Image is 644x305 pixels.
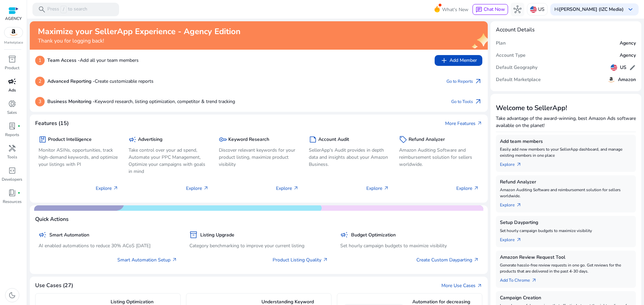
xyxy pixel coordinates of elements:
[340,231,348,239] span: campaign
[474,257,479,262] span: arrow_outward
[435,55,482,66] button: addAdd Member
[530,6,537,13] img: us.svg
[18,125,20,127] span: fiber_manual_record
[5,16,22,22] p: AGENCY
[2,176,22,182] p: Developers
[473,4,508,15] button: chatChat Now
[189,231,198,239] span: inventory_2
[47,57,80,63] b: Team Access -
[35,56,45,65] p: 1
[513,5,522,14] span: hub
[500,262,632,274] p: Generate hassle-free review requests in one go. Get reviews for the products that are delivered i...
[474,77,482,85] span: arrow_outward
[500,158,527,168] a: Explorearrow_outward
[200,232,234,238] h5: Listing Upgrade
[474,98,482,106] span: arrow_outward
[629,64,636,71] span: edit
[500,146,632,158] p: Easily add new members to your SellerApp dashboard, and manage existing members in one place
[219,135,227,144] span: key
[340,242,479,249] p: Set hourly campaign budgets to maximize visibility
[273,256,328,263] a: Product Listing Quality
[620,41,636,46] h5: Agency
[500,234,527,243] a: Explorearrow_outward
[500,295,632,301] h5: Campaign Creation
[7,109,17,116] p: Sales
[276,185,299,192] p: Explore
[516,237,522,243] span: arrow_outward
[559,6,624,12] b: [PERSON_NAME] (IZC Media)
[39,242,177,249] p: AI enabled automations to reduce 30% ACoS [DATE]
[172,257,177,262] span: arrow_outward
[228,137,269,143] h5: Keyword Research
[409,137,445,143] h5: Refund Analyzer
[618,77,636,83] h5: Amazon
[8,55,16,63] span: inventory_2
[496,27,535,33] h4: Account Details
[39,231,47,239] span: campaign
[35,97,45,106] p: 3
[18,192,20,194] span: fiber_manual_record
[474,185,479,191] span: arrow_outward
[496,41,506,46] h5: Plan
[446,77,482,86] a: Go to Reportsarrow_outward
[500,187,632,199] p: Amazon Auditing Software and reimbursement solution for sellers worldwide.
[186,185,209,192] p: Explore
[8,189,16,197] span: book_4
[35,282,73,289] h4: Use Cases (27)
[620,65,626,71] h5: US
[516,162,522,167] span: arrow_outward
[47,6,87,13] p: Press to search
[47,98,95,105] b: Business Monitoring -
[500,199,527,208] a: Explorearrow_outward
[47,98,235,105] p: Keyword research, listing optimization, competitor & trend tracking
[5,65,19,71] p: Product
[477,121,482,126] span: arrow_outward
[554,7,624,12] p: Hi
[7,154,17,160] p: Tools
[117,256,177,263] a: Smart Automation Setup
[500,228,632,234] p: Set hourly campaign budgets to maximize visibility
[351,232,396,238] h5: Budget Optimization
[49,232,89,238] h5: Smart Automation
[323,257,328,262] span: arrow_outward
[500,274,542,284] a: Add To Chrome
[611,64,617,71] img: us.svg
[38,27,240,36] h2: Maximize your SellerApp Experience - Agency Edition
[129,135,137,144] span: campaign
[48,137,92,143] h5: Product Intelligence
[456,185,479,192] p: Explore
[476,6,482,13] span: chat
[35,120,69,127] h4: Features (15)
[484,6,505,12] span: Chat Now
[496,65,537,71] h5: Default Geography
[4,27,23,37] img: amazon.svg
[3,199,22,205] p: Resources
[384,185,389,191] span: arrow_outward
[47,57,139,64] p: Add all your team members
[8,122,16,130] span: lab_profile
[620,53,636,58] h5: Agency
[442,4,468,16] span: What's New
[219,147,299,168] p: Discover relevant keywords for your product listing, maximize product visibility
[35,216,69,223] h4: Quick Actions
[496,104,636,112] h3: Welcome to SellerApp!
[4,40,23,45] p: Marketplace
[500,139,632,145] h5: Add team members
[8,167,16,175] span: code_blocks
[500,255,632,260] h5: Amazon Review Request Tool
[61,6,67,13] span: /
[496,77,541,83] h5: Default Marketplace
[39,135,47,144] span: package
[500,220,632,226] h5: Setup Dayparting
[440,56,477,65] span: Add Member
[96,185,118,192] p: Explore
[138,137,162,143] h5: Advertising
[516,202,522,208] span: arrow_outward
[399,135,407,144] span: sell
[477,283,482,288] span: arrow_outward
[8,291,16,299] span: dark_mode
[496,115,636,129] p: Take advantage of the award-winning, best Amazon Ads software available on the planet!
[35,77,45,86] p: 2
[47,78,154,85] p: Create customizable reports
[293,185,299,191] span: arrow_outward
